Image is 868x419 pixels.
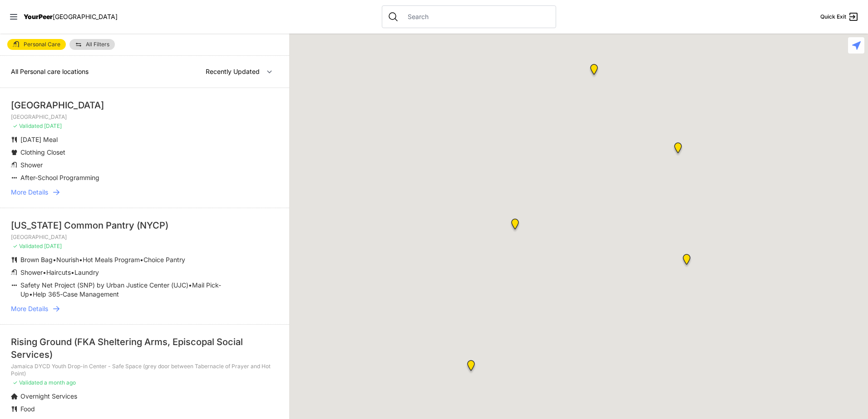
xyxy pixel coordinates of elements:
[20,405,35,413] span: Food
[509,219,521,233] div: Pathways Adult Drop-In Program
[143,256,185,263] span: Choice Pantry
[20,392,77,400] span: Overnight Services
[402,12,550,21] input: Search
[820,13,846,20] span: Quick Exit
[465,360,477,375] div: 9th Avenue Drop-in Center
[11,363,278,377] p: Jamaica DYCD Youth Drop-in Center - Safe Space (grey door between Tabernacle of Prayer and Hot Po...
[83,256,140,263] span: Hot Meals Program
[820,11,859,22] a: Quick Exit
[11,188,278,197] a: More Details
[24,13,53,20] span: YourPeer
[53,256,56,263] span: •
[79,256,83,263] span: •
[20,148,65,156] span: Clothing Closet
[44,379,76,386] span: a month ago
[24,14,118,19] a: YourPeer[GEOGRAPHIC_DATA]
[140,256,143,263] span: •
[29,290,33,298] span: •
[56,256,79,263] span: Nourish
[188,281,192,289] span: •
[7,39,66,50] a: Personal Care
[20,281,188,289] span: Safety Net Project (SNP) by Urban Justice Center (UJC)
[20,268,43,276] span: Shower
[74,268,99,276] span: Laundry
[13,379,43,386] span: ✓ Validated
[46,268,71,276] span: Haircuts
[11,336,278,361] div: Rising Ground (FKA Sheltering Arms, Episcopal Social Services)
[11,219,278,232] div: [US_STATE] Common Pantry (NYCP)
[20,161,43,169] span: Shower
[24,42,60,47] span: Personal Care
[11,99,278,112] div: [GEOGRAPHIC_DATA]
[11,304,48,313] span: More Details
[44,122,62,129] span: [DATE]
[33,290,119,298] span: Help 365-Case Management
[11,234,278,241] p: [GEOGRAPHIC_DATA]
[20,136,58,143] span: [DATE] Meal
[681,254,692,268] div: Avenue Church
[43,268,46,276] span: •
[11,188,48,197] span: More Details
[71,268,74,276] span: •
[20,256,53,263] span: Brown Bag
[11,68,89,75] span: All Personal care locations
[672,142,684,157] div: Manhattan
[53,13,118,20] span: [GEOGRAPHIC_DATA]
[86,42,109,47] span: All Filters
[13,122,43,129] span: ✓ Validated
[44,243,62,249] span: [DATE]
[11,304,278,313] a: More Details
[13,243,43,249] span: ✓ Validated
[11,113,278,121] p: [GEOGRAPHIC_DATA]
[69,39,115,50] a: All Filters
[20,174,99,181] span: After-School Programming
